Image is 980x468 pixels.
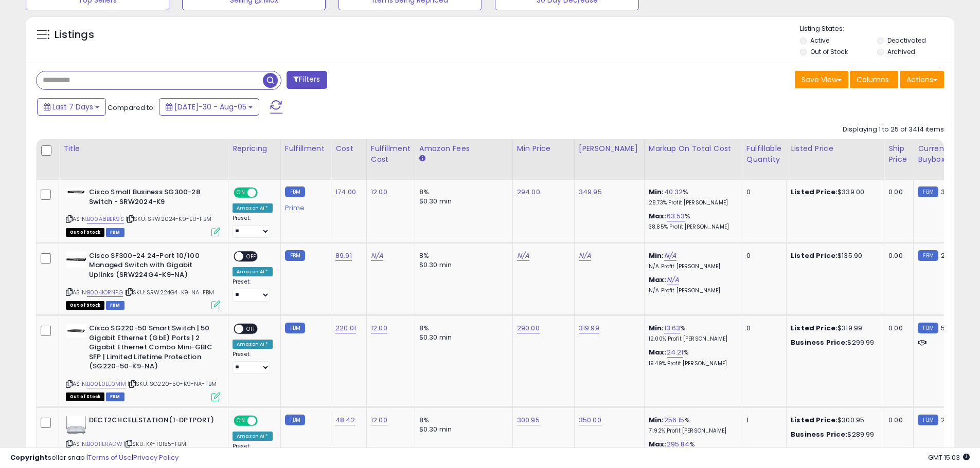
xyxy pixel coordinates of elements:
[233,143,276,154] div: Repricing
[664,415,685,425] a: 256.15
[233,278,273,302] div: Preset:
[664,323,681,333] a: 13.63
[88,453,132,462] a: Terms of Use
[243,252,260,260] span: OFF
[791,430,876,439] div: $289.99
[649,348,734,367] div: %
[371,143,411,165] div: Fulfillment Cost
[285,323,305,333] small: FBM
[649,427,734,435] p: 71.92% Profit [PERSON_NAME]
[800,24,954,34] p: Listing States:
[233,267,273,276] div: Amazon AI *
[888,251,905,260] div: 0.00
[649,287,734,294] p: N/A Profit [PERSON_NAME]
[106,301,124,310] span: FBM
[37,98,106,116] button: Last 7 Days
[791,429,847,439] b: Business Price:
[66,324,86,338] img: 31HzXe-YZAL._SL40_.jpg
[335,323,356,333] a: 220.01
[55,28,94,42] h5: Listings
[89,324,214,374] b: Cisco SG220-50 Smart Switch | 50 Gigabit Ethernet (GbE) Ports | 2 Gigabit Ethernet Combo Mini-GBI...
[918,186,938,197] small: FBM
[371,251,383,261] a: N/A
[419,333,505,342] div: $0.30 min
[285,143,327,154] div: Fulfillment
[517,187,540,197] a: 294.00
[419,188,505,197] div: 8%
[89,416,214,428] b: DECT2CHCELLSTATION(1-DPTPORT)
[746,416,778,425] div: 1
[746,251,778,260] div: 0
[887,47,915,56] label: Archived
[791,416,876,425] div: $300.95
[133,453,179,462] a: Privacy Policy
[66,188,220,235] div: ASIN:
[850,71,898,88] button: Columns
[579,143,640,154] div: [PERSON_NAME]
[810,47,848,56] label: Out of Stock
[10,453,48,462] strong: Copyright
[649,187,664,197] b: Min:
[791,338,847,347] b: Business Price:
[664,187,683,197] a: 40.32
[791,188,876,197] div: $339.00
[517,415,540,425] a: 300.95
[52,102,93,112] span: Last 7 Days
[649,347,667,357] b: Max:
[419,260,505,270] div: $0.30 min
[941,415,953,425] span: 269
[941,323,953,333] span: 579
[579,323,599,333] a: 319.99
[63,143,224,154] div: Title
[287,71,327,89] button: Filters
[128,380,217,388] span: | SKU: SG220-50-K9-NA-FBM
[941,251,964,260] span: 299.99
[419,251,505,260] div: 8%
[517,143,570,154] div: Min Price
[233,215,273,238] div: Preset:
[918,143,971,165] div: Current Buybox Price
[159,98,259,116] button: [DATE]-30 - Aug-05
[419,324,505,333] div: 8%
[233,432,273,441] div: Amazon AI *
[791,415,838,425] b: Listed Price:
[126,215,211,223] span: | SKU: SRW2024-K9-EU-FBM
[649,416,734,435] div: %
[664,251,676,261] a: N/A
[285,186,305,197] small: FBM
[667,275,679,285] a: N/A
[87,215,124,223] a: B00A8BEK9S
[66,301,104,310] span: All listings that are currently out of stock and unavailable for purchase on Amazon
[746,143,782,165] div: Fulfillable Quantity
[66,324,220,400] div: ASIN:
[649,199,734,207] p: 28.73% Profit [PERSON_NAME]
[900,71,944,88] button: Actions
[649,323,664,333] b: Min:
[285,200,323,212] div: Prime
[887,36,926,45] label: Deactivated
[649,415,664,425] b: Min:
[419,197,505,206] div: $0.30 min
[791,143,880,154] div: Listed Price
[419,143,508,154] div: Amazon Fees
[579,251,591,261] a: N/A
[644,139,742,180] th: The percentage added to the cost of goods (COGS) that forms the calculator for Min & Max prices.
[66,416,86,434] img: 11UsbZsnSFL._SL40_.jpg
[106,392,124,401] span: FBM
[746,324,778,333] div: 0
[791,251,876,260] div: $135.90
[649,263,734,270] p: N/A Profit [PERSON_NAME]
[335,251,352,261] a: 89.91
[233,351,273,374] div: Preset:
[649,212,734,231] div: %
[517,323,540,333] a: 290.00
[124,288,214,296] span: | SKU: SRW224G4-K9-NA-FBM
[918,415,938,425] small: FBM
[791,251,838,260] b: Listed Price:
[106,228,124,237] span: FBM
[335,415,355,425] a: 48.42
[66,251,220,308] div: ASIN:
[517,251,529,261] a: N/A
[888,416,905,425] div: 0.00
[746,188,778,197] div: 0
